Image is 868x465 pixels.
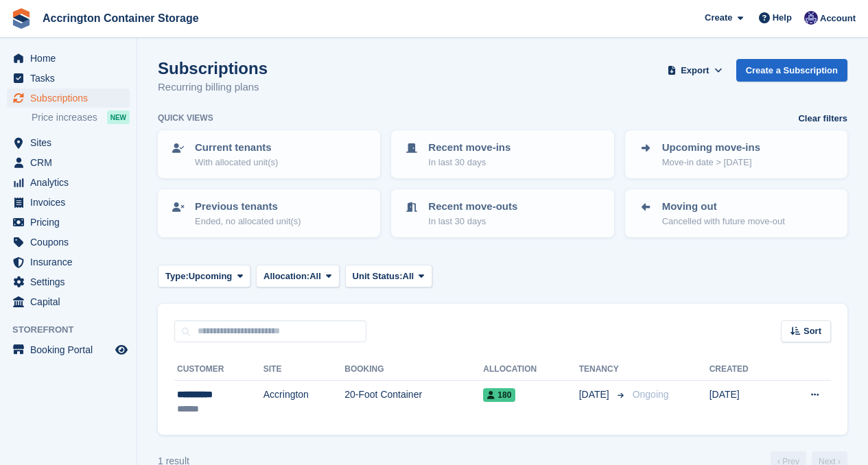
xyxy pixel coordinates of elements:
[7,49,130,68] a: menu
[30,292,113,311] span: Capital
[195,156,278,169] p: With allocated unit(s)
[798,112,847,126] a: Clear filters
[30,272,113,291] span: Settings
[195,215,301,228] p: Ended, no allocated unit(s)
[189,270,233,283] span: Upcoming
[107,110,130,124] div: NEW
[159,191,379,236] a: Previous tenants Ended, no allocated unit(s)
[633,389,669,400] span: Ongoing
[705,11,732,25] span: Create
[392,191,612,236] a: Recent move-outs In last 30 days
[165,270,189,283] span: Type:
[7,153,130,172] a: menu
[483,388,515,402] span: 180
[709,381,779,424] td: [DATE]
[30,232,113,252] span: Coupons
[30,173,113,192] span: Analytics
[392,132,612,177] a: Recent move-ins In last 30 days
[174,359,263,381] th: Customer
[7,133,130,152] a: menu
[804,11,818,25] img: Jacob Connolly
[483,359,578,381] th: Allocation
[37,7,204,29] a: Accrington Container Storage
[662,215,785,228] p: Cancelled with future move-out
[32,110,130,125] a: Price increases NEW
[428,156,511,169] p: In last 30 days
[309,270,321,283] span: All
[7,292,130,311] a: menu
[579,387,612,402] span: [DATE]
[12,323,137,337] span: Storefront
[579,359,627,381] th: Tenancy
[7,232,130,252] a: menu
[159,132,379,177] a: Current tenants With allocated unit(s)
[30,69,113,88] span: Tasks
[30,88,113,108] span: Subscriptions
[7,88,130,108] a: menu
[158,112,213,124] h6: Quick views
[428,199,517,215] p: Recent move-outs
[7,193,130,212] a: menu
[7,252,130,272] a: menu
[773,11,792,25] span: Help
[662,156,760,169] p: Move-in date > [DATE]
[626,191,846,236] a: Moving out Cancelled with future move-out
[158,265,250,287] button: Type: Upcoming
[665,59,725,82] button: Export
[30,252,113,272] span: Insurance
[7,213,130,232] a: menu
[403,270,414,283] span: All
[30,193,113,212] span: Invoices
[344,359,483,381] th: Booking
[820,12,856,25] span: Account
[30,213,113,232] span: Pricing
[7,69,130,88] a: menu
[263,381,344,424] td: Accrington
[7,272,130,291] a: menu
[709,359,779,381] th: Created
[158,80,268,95] p: Recurring billing plans
[113,342,130,358] a: Preview store
[804,324,821,338] span: Sort
[263,359,344,381] th: Site
[11,8,32,29] img: stora-icon-8386f47178a22dfd0bd8f6a31ec36ba5ce8667c1dd55bd0f319d3a0aa187defe.svg
[30,153,113,172] span: CRM
[263,270,309,283] span: Allocation:
[662,140,760,156] p: Upcoming move-ins
[7,173,130,192] a: menu
[681,64,709,77] span: Export
[32,111,97,124] span: Price increases
[30,49,113,68] span: Home
[344,381,483,424] td: 20-Foot Container
[30,340,113,359] span: Booking Portal
[626,132,846,177] a: Upcoming move-ins Move-in date > [DATE]
[195,199,301,215] p: Previous tenants
[158,59,268,77] h1: Subscriptions
[195,140,278,156] p: Current tenants
[30,133,113,152] span: Sites
[345,265,432,287] button: Unit Status: All
[7,340,130,359] a: menu
[662,199,785,215] p: Moving out
[428,215,517,228] p: In last 30 days
[353,270,403,283] span: Unit Status:
[736,59,847,82] a: Create a Subscription
[256,265,340,287] button: Allocation: All
[428,140,511,156] p: Recent move-ins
